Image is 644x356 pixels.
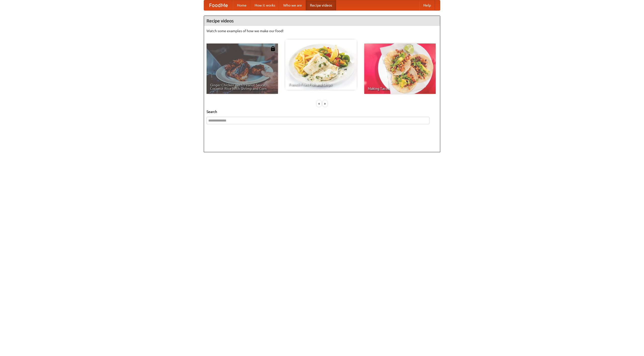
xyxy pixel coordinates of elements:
img: 483408.png [270,46,275,51]
a: Recipe videos [306,0,336,10]
a: FoodMe [204,0,233,10]
a: Home [233,0,251,10]
div: « [317,100,321,107]
span: French Fries Fish and Chips [289,83,353,86]
a: Who we are [279,0,306,10]
p: Watch some examples of how we make our food! [207,28,437,33]
a: How it works [251,0,279,10]
h5: Search [207,109,437,114]
div: » [323,100,327,107]
a: Help [419,0,435,10]
h4: Recipe videos [204,16,440,26]
a: French Fries Fish and Chips [285,39,357,90]
a: Making Tacos [364,44,436,94]
span: Making Tacos [368,87,432,90]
